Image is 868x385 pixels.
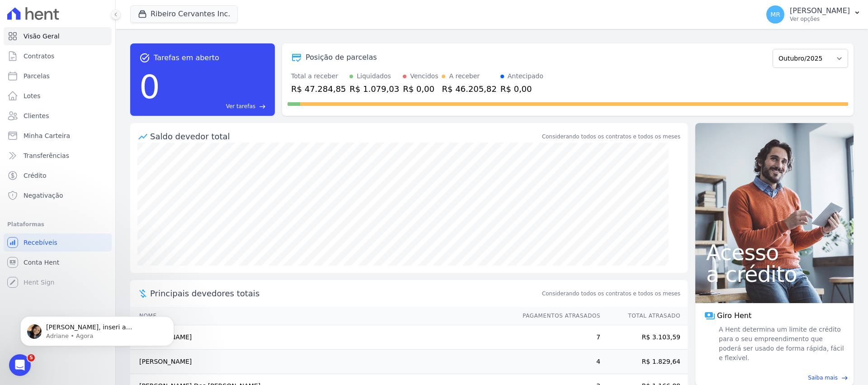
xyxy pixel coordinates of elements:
div: R$ 46.205,82 [442,83,496,95]
div: Nosso tempo de resposta habitual 🕒 [14,17,141,34]
div: Não é que não tenhamos feito e agora precisa corrigir. É que a [PERSON_NAME] só liberou essa opçã... [40,241,166,276]
div: Considerando todos os contratos e todos os meses [542,133,680,141]
span: 5 [28,354,35,361]
div: Vencidos [410,71,438,81]
span: A Hent determina um limite de crédito para o seu empreendimento que poderá ser usado de forma ráp... [717,325,844,363]
span: Clientes [24,111,49,120]
th: Pagamentos Atrasados [514,307,601,325]
td: R$ 1.829,64 [601,350,688,374]
span: Giro Hent [717,310,751,321]
span: Minha Carteira [24,131,70,140]
div: R$ 1.079,03 [349,83,399,95]
div: joined the conversation [52,103,141,111]
div: Precisamos de orientação sobre os juros remuneratórios... não estamos conseguindo alterar... Exem... [40,52,166,88]
th: Nome [130,307,514,325]
a: Parcelas [4,67,112,85]
button: Enviar uma mensagem [155,293,170,307]
span: Saiba mais [808,374,838,382]
a: Recebíveis [4,233,112,252]
a: Conta Hent [4,253,112,271]
td: R$ 3.103,59 [601,325,688,350]
div: Saldo devedor total [150,130,540,143]
button: Selecionador de Emoji [28,296,36,304]
div: R$ 0,00 [403,83,438,95]
span: a crédito [706,263,843,285]
button: Selecionador de GIF [43,296,50,303]
a: Crédito [4,166,112,185]
button: MR [PERSON_NAME] Ver opções [759,2,868,27]
img: Profile image for Operator [26,5,40,19]
td: [PERSON_NAME] [130,350,514,374]
a: Saiba mais east [701,374,848,382]
span: east [259,103,266,110]
iframe: Intercom live chat [9,354,31,376]
div: Não é que não tenhamos feito e agora precisa corrigir. É que a [PERSON_NAME] só liberou essa opçã... [33,236,174,282]
button: Início [142,4,159,21]
div: [PERSON_NAME], após ativação do contrato não é possível a alteração. Quais informações você preci... [14,140,141,176]
a: Minha Carteira [4,127,112,145]
div: 0 [139,63,160,110]
div: Plataformas [7,219,108,230]
span: task_alt [139,52,150,63]
span: Considerando todos os contratos e todos os meses [542,290,680,298]
button: go back [6,4,23,21]
span: Recebíveis [24,238,57,247]
button: Start recording [57,296,65,303]
div: Fechar [159,4,175,20]
div: A receber [449,71,480,81]
th: Total Atrasado [601,307,688,325]
div: Michael diz… [7,47,174,100]
span: Visão Geral [24,32,60,41]
span: Crédito [24,171,47,180]
div: Precisamos de orientação sobre os juros remuneratórios... não estamos conseguindo alterar... Exem... [33,47,174,93]
img: Profile image for Adriane [40,102,49,111]
span: Conta Hent [24,258,59,267]
a: Negativação [4,186,112,204]
div: Adriane diz… [7,101,174,122]
span: MR [770,11,780,18]
span: Acesso [706,242,843,263]
iframe: Intercom notifications mensagem [7,297,188,361]
td: [PERSON_NAME] [130,325,514,350]
td: 7 [514,325,601,350]
textarea: Envie uma mensagem... [8,277,173,293]
div: R$ 0,00 [500,83,543,95]
div: [PERSON_NAME], bom dia! Como vai? [14,127,141,136]
b: menos de 30 minutos [22,26,99,33]
b: Adriane [52,104,76,110]
span: Contratos [24,52,54,61]
button: Upload do anexo [14,296,21,303]
p: [PERSON_NAME] [790,6,850,15]
div: Preciso que seja colocado juros remuneratórios de 0,5% ao mês em todos os contratos. [PERSON_NAME... [33,189,174,235]
span: Ver tarefas [226,102,255,110]
div: Liquidados [357,71,391,81]
div: [PERSON_NAME], bom dia! Como vai?[PERSON_NAME], após ativação do contrato não é possível a altera... [7,122,148,181]
span: Tarefas em aberto [154,52,219,63]
div: Michael diz… [7,236,174,283]
span: Transferências [24,151,69,160]
span: east [841,375,848,381]
span: Principais devedores totais [150,287,540,299]
p: Ver opções [790,15,850,23]
div: R$ 47.284,85 [291,83,346,95]
a: Contratos [4,47,112,65]
div: Total a receber [291,71,346,81]
span: Lotes [24,91,41,100]
td: 4 [514,350,601,374]
a: Clientes [4,107,112,125]
a: Ver tarefas east [164,102,266,110]
button: Ribeiro Cervantes Inc. [130,5,238,23]
h1: Operator [44,5,76,11]
p: A equipe também pode ajudar [44,11,133,20]
div: Adriane diz… [7,122,174,189]
div: Antecipado [508,71,543,81]
div: Preciso que seja colocado juros remuneratórios de 0,5% ao mês em todos os contratos. [PERSON_NAME... [40,194,166,229]
span: Parcelas [24,71,50,81]
a: Transferências [4,147,112,165]
a: Visão Geral [4,27,112,45]
div: Michael diz… [7,189,174,236]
